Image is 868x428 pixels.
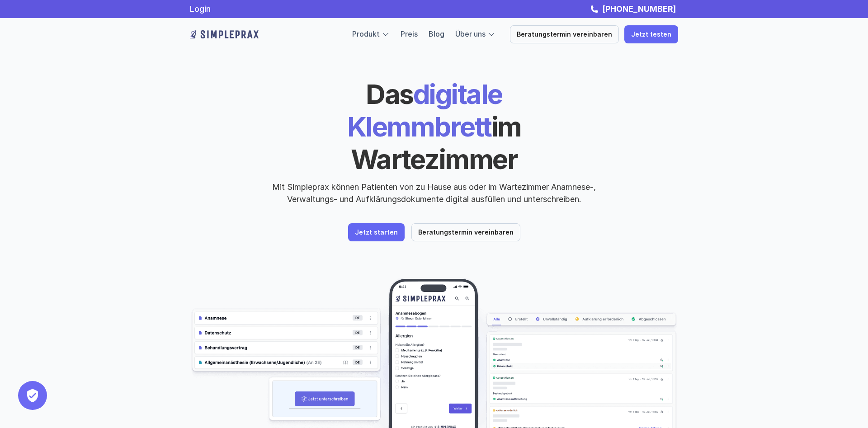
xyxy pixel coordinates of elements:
[352,29,380,38] a: Produkt
[631,31,671,38] p: Jetzt testen
[348,223,405,241] a: Jetzt starten
[455,29,486,38] a: Über uns
[264,181,604,205] p: Mit Simpleprax können Patienten von zu Hause aus oder im Wartezimmer Anamnese-, Verwaltungs- und ...
[190,4,211,14] a: Login
[418,229,514,236] p: Beratungstermin vereinbaren
[366,78,413,110] span: Das
[411,223,520,241] a: Beratungstermin vereinbaren
[401,29,418,38] a: Preis
[510,25,619,43] a: Beratungstermin vereinbaren
[429,29,444,38] a: Blog
[355,229,398,236] p: Jetzt starten
[602,4,676,14] strong: [PHONE_NUMBER]
[278,78,590,175] h1: digitale Klemmbrett
[351,110,526,175] span: im Wartezimmer
[600,4,678,14] a: [PHONE_NUMBER]
[517,31,612,38] p: Beratungstermin vereinbaren
[624,25,678,43] a: Jetzt testen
